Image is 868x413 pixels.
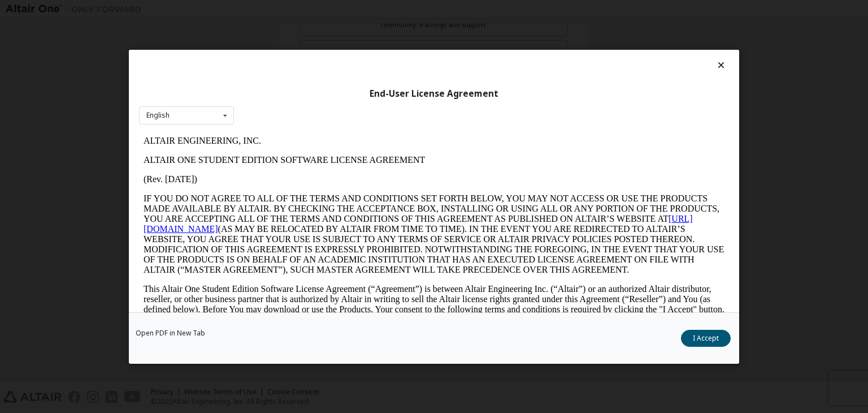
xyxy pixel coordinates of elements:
[146,112,170,119] div: English
[681,330,731,347] button: I Accept
[5,62,585,144] p: IF YOU DO NOT AGREE TO ALL OF THE TERMS AND CONDITIONS SET FORTH BELOW, YOU MAY NOT ACCESS OR USE...
[5,83,554,102] a: [URL][DOMAIN_NAME]
[136,330,205,337] a: Open PDF in New Tab
[5,5,585,15] p: ALTAIR ENGINEERING, INC.
[5,24,585,34] p: ALTAIR ONE STUDENT EDITION SOFTWARE LICENSE AGREEMENT
[139,88,729,99] div: End-User License Agreement
[5,43,585,53] p: (Rev. [DATE])
[5,153,585,193] p: This Altair One Student Edition Software License Agreement (“Agreement”) is between Altair Engine...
